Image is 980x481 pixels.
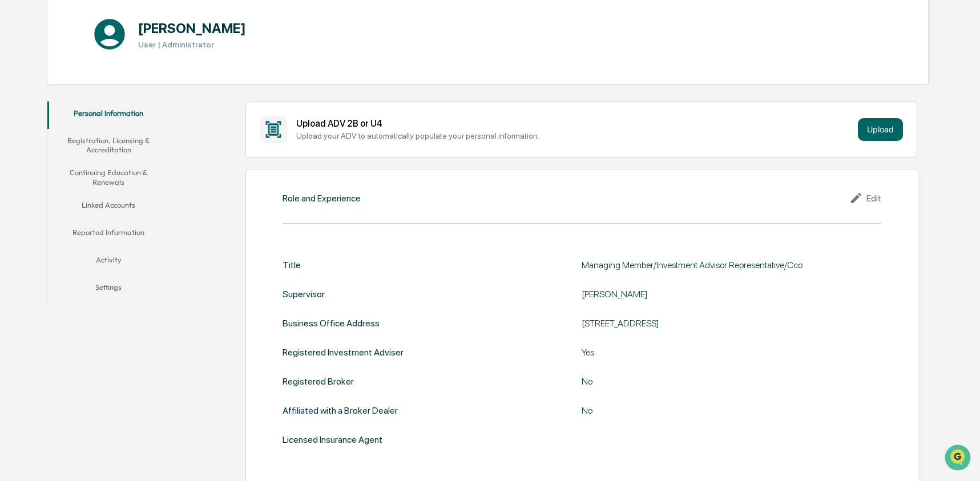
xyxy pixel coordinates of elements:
[78,139,146,160] a: 🗄️Attestations
[858,118,903,141] button: Upload
[283,376,354,387] div: Registered Broker
[39,87,187,99] div: Start new chat
[194,91,208,104] button: Start new chat
[39,99,144,108] div: We're available if you need us!
[296,131,853,140] div: Upload your ADV to automatically populate your personal information.
[47,221,170,248] button: Reported Information
[114,193,138,202] span: Pylon
[7,161,76,181] a: 🔎Data Lookup
[138,20,246,37] h1: [PERSON_NAME]
[94,144,142,155] span: Attestations
[11,167,21,176] div: 🔎
[283,347,404,358] div: Registered Investment Adviser
[582,318,867,329] div: [STREET_ADDRESS]
[283,260,301,270] div: Title
[582,289,867,300] div: [PERSON_NAME]
[283,434,382,445] div: Licensed Insurance Agent
[11,145,21,154] div: 🖐️
[296,118,853,129] div: Upload ADV 2B or U4
[47,129,170,161] button: Registration, Licensing & Accreditation
[11,87,32,108] img: 1746055101610-c473b297-6a78-478c-a979-82029cc54cd1
[582,347,867,358] div: Yes
[582,260,867,270] div: Managing Member/Investment Advisor Representative/Cco
[83,145,92,154] div: 🗄️
[849,191,881,205] div: Edit
[582,376,867,387] div: No
[47,161,170,193] button: Continuing Education & Renewals
[47,193,170,221] button: Linked Accounts
[47,276,170,303] button: Settings
[283,289,325,300] div: Supervisor
[47,248,170,276] button: Activity
[80,193,138,202] a: Powered byPylon
[943,443,974,474] iframe: Open customer support
[23,144,74,155] span: Preclearance
[23,165,72,177] span: Data Lookup
[47,102,170,303] div: secondary tabs example
[7,139,78,160] a: 🖐️Preclearance
[11,24,208,42] p: How can we help?
[283,193,361,204] div: Role and Experience
[283,405,398,416] div: Affiliated with a Broker Dealer
[582,405,867,416] div: No
[47,102,170,129] button: Personal Information
[283,318,380,329] div: Business Office Address
[138,40,246,49] h3: User | Administrator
